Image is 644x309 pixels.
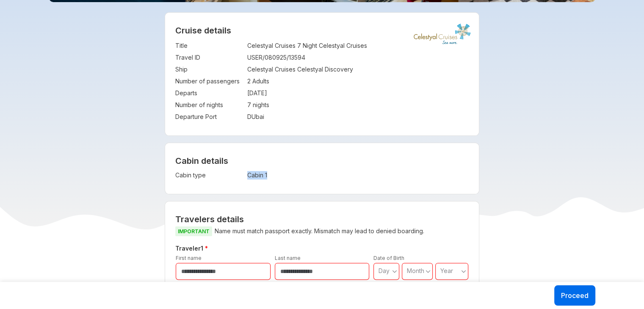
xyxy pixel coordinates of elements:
[175,226,469,237] p: Name must match passport exactly. Mismatch may lead to denied boarding.
[275,255,301,261] label: Last name
[373,255,404,261] label: Date of Birth
[247,99,469,111] td: 7 nights
[247,111,469,123] td: DUbai
[176,255,202,261] label: First name
[243,52,247,63] td: :
[243,99,247,111] td: :
[379,267,390,274] span: Day
[175,111,243,123] td: Departure Port
[247,52,469,63] td: USER/080925/13594
[247,40,469,52] td: Celestyal Cruises 7 Night Celestyal Cruises
[440,267,453,274] span: Year
[175,25,469,36] h2: Cruise details
[247,63,469,75] td: Celestyal Cruises Celestyal Discovery
[554,285,595,306] button: Proceed
[461,267,466,276] svg: angle down
[175,226,212,236] span: IMPORTANT
[243,169,247,181] td: :
[175,40,243,52] td: Title
[407,267,424,274] span: Month
[175,75,243,87] td: Number of passengers
[392,267,397,276] svg: angle down
[243,40,247,52] td: :
[243,87,247,99] td: :
[243,75,247,87] td: :
[426,267,431,276] svg: angle down
[243,111,247,123] td: :
[247,87,469,99] td: [DATE]
[175,156,469,166] h4: Cabin details
[243,63,247,75] td: :
[175,214,469,224] h2: Travelers details
[175,99,243,111] td: Number of nights
[175,169,243,181] td: Cabin type
[175,52,243,63] td: Travel ID
[174,243,470,254] h5: Traveler 1
[247,169,403,181] td: Cabin 1
[175,87,243,99] td: Departs
[175,63,243,75] td: Ship
[247,75,469,87] td: 2 Adults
